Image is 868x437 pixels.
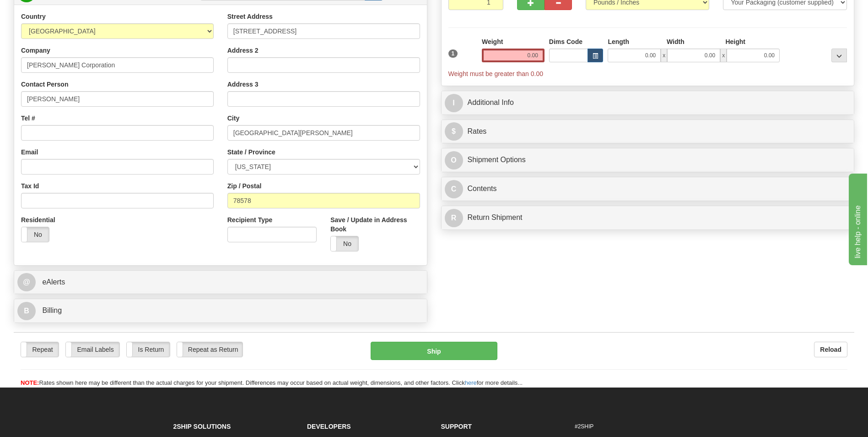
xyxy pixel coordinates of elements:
[445,208,851,227] a: RReturn Shipment
[820,346,841,353] b: Reload
[17,273,424,292] a: @ eAlerts
[847,172,867,265] iframe: chat widget
[14,379,854,388] div: Rates shown here may be different than the actual charges for your shipment. Differences may occu...
[7,5,85,16] div: live help - online
[725,37,745,46] label: Height
[549,37,582,46] label: Dims Code
[21,215,55,224] label: Residential
[127,342,170,357] label: Is Return
[445,122,851,141] a: $Rates
[307,423,351,430] strong: Developers
[17,301,424,320] a: B Billing
[21,147,38,157] label: Email
[227,215,273,224] label: Recipient Type
[21,379,39,386] span: NOTE:
[575,424,695,430] h6: #2SHIP
[66,342,119,357] label: Email Labels
[445,180,851,198] a: CContents
[371,342,497,360] button: Ship
[465,379,477,386] a: here
[227,12,273,21] label: Street Address
[608,37,629,46] label: Length
[720,49,727,62] span: x
[42,306,62,314] span: Billing
[448,70,544,77] span: Weight must be greater than 0.00
[173,423,231,430] strong: 2Ship Solutions
[21,12,46,21] label: Country
[331,236,358,251] label: No
[21,342,59,357] label: Repeat
[831,49,847,62] div: ...
[227,46,259,55] label: Address 2
[445,151,463,169] span: O
[445,122,463,141] span: $
[441,423,472,430] strong: Support
[42,278,65,286] span: eAlerts
[22,227,49,242] label: No
[21,46,50,55] label: Company
[445,93,851,112] a: IAdditional Info
[227,181,262,191] label: Zip / Postal
[21,114,35,123] label: Tel #
[448,49,458,58] span: 1
[17,302,36,320] span: B
[661,49,667,62] span: x
[482,37,503,46] label: Weight
[814,342,847,357] button: Reload
[21,181,39,191] label: Tax Id
[227,114,239,123] label: City
[227,80,259,89] label: Address 3
[667,37,685,46] label: Width
[227,147,275,157] label: State / Province
[227,23,420,39] input: Enter a location
[330,215,420,234] label: Save / Update in Address Book
[445,180,463,198] span: C
[445,209,463,227] span: R
[17,273,36,291] span: @
[177,342,243,357] label: Repeat as Return
[445,151,851,169] a: OShipment Options
[445,94,463,112] span: I
[21,80,68,89] label: Contact Person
